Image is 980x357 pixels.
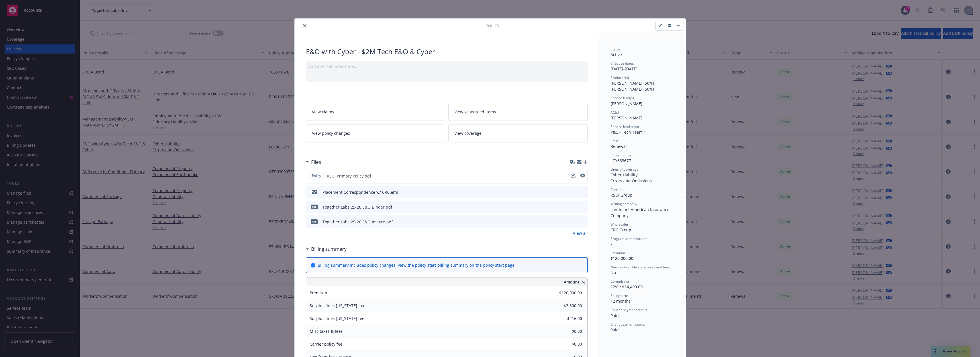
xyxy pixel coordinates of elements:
span: No [611,270,616,275]
span: [PERSON_NAME] [611,115,642,121]
span: Carrier policy fee [310,341,342,347]
button: download file [571,189,576,195]
span: View policy changes [312,130,350,136]
span: Lines of coverage [611,167,638,172]
div: Billing summary includes policy changes. View the policy start billing summary on the . [318,262,516,268]
a: View coverage [448,124,588,142]
span: View claims [312,109,334,115]
span: 12% / $14,400.00 [611,284,643,289]
div: Together Labs 25-26 E&O Invoice.pdf [322,219,393,225]
span: View coverage [454,130,481,136]
button: preview file [580,189,585,195]
button: download file [571,204,576,210]
span: AC(s) [611,110,619,115]
span: Policy term [611,293,628,298]
span: Program administrator [611,236,647,241]
button: preview file [580,204,585,210]
input: 0.00 [548,289,585,297]
div: [DATE] - [DATE] [611,61,674,72]
span: Commission [611,279,630,284]
span: Carrier [611,187,622,192]
h3: Files [311,158,321,166]
span: Service lead(s) [611,95,634,100]
button: download file [571,219,576,225]
span: Status [611,47,620,52]
span: Client payment status [611,322,645,327]
span: Surplus lines [US_STATE] tax [310,303,364,308]
span: LCY863677 [611,158,631,163]
span: $120,000.00 [611,256,633,261]
span: Premium [310,290,327,295]
span: [PERSON_NAME] (50%), [PERSON_NAME] (50%) [611,80,656,92]
span: Newfront will file state taxes and fees [611,265,670,270]
span: Active [611,52,622,57]
span: Service lead team [611,124,639,129]
span: Policy [311,173,322,178]
a: View scheduled items [448,103,588,121]
span: RSUI Group [611,192,632,198]
button: preview file [580,219,585,225]
span: Writing company [611,201,637,206]
div: Placement Correspondence w/ CRC.eml [322,189,398,195]
span: Renewal [611,144,627,149]
a: View policy changes [306,124,445,142]
span: Producer(s) [611,75,629,80]
div: Cyber Liability [611,172,674,178]
a: View all [573,230,588,236]
div: E&O with Cyber - $2M Tech E&O & Cyber [306,47,588,56]
div: Together Labs 25-26 E&O Binder.pdf [322,204,392,210]
span: Effective dates [611,61,634,66]
div: Errors and Omissions [611,178,674,184]
a: policy start page [483,262,514,268]
span: Policy number [611,153,633,158]
div: Billing summary [306,245,347,253]
a: View claims [306,103,445,121]
h3: Billing summary [311,245,347,253]
span: RSUI Primary Policy.pdf [327,173,371,179]
span: Paid [611,327,619,332]
input: 0.00 [548,327,585,336]
span: [PERSON_NAME] [611,101,642,106]
span: - [611,241,612,247]
span: Premium [611,250,625,255]
span: Misc taxes & fees [310,329,343,334]
input: 0.00 [548,314,585,323]
span: Paid [611,313,619,318]
button: close [301,22,308,29]
span: Carrier payment status [611,307,647,312]
div: Files [306,158,321,166]
span: Amount ($) [564,279,585,285]
span: Stage [611,138,620,143]
span: CRC Group [611,227,631,232]
span: Landmark American Insurance Company [611,207,670,218]
button: preview file [580,173,585,179]
input: 0.00 [548,301,585,310]
span: pdf [311,205,318,209]
span: Wholesaler [611,222,628,227]
span: View scheduled items [454,109,496,115]
div: Add internal notes here... [308,63,585,69]
button: preview file [580,174,585,178]
span: Surplus lines [US_STATE] fee [310,316,364,321]
button: download file [571,173,575,178]
input: 0.00 [548,340,585,348]
span: pdf [311,219,318,224]
button: download file [571,173,575,179]
span: 12 months [611,298,631,304]
span: P&C - Tech Team 1 [611,129,646,135]
span: Policy [485,23,499,29]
